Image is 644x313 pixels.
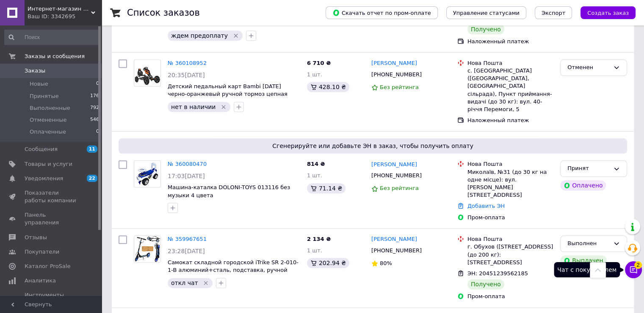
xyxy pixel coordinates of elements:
[25,277,56,285] span: Аналитика
[625,261,642,278] button: Чат с покупателем2
[560,255,606,265] div: Выплачен
[467,203,505,209] a: Добавить ЭН
[567,63,610,72] div: Отменен
[134,160,161,187] a: Фото товару
[25,53,85,60] span: Заказы и сообщения
[25,175,63,182] span: Уведомления
[554,262,620,277] div: Чат с покупателем
[30,104,70,112] span: Выполненные
[634,261,642,269] span: 2
[307,60,331,66] span: 6 710 ₴
[467,214,553,221] div: Пром-оплата
[370,170,423,181] div: [PHONE_NUMBER]
[171,103,216,110] span: нет в наличии
[28,5,91,13] span: Интернет-магазин "Маленький Гонщик"
[87,175,97,182] span: 22
[467,24,504,34] div: Получено
[220,103,227,110] svg: Удалить метку
[25,67,45,75] span: Заказы
[134,59,161,87] a: Фото товару
[370,69,423,80] div: [PHONE_NUMBER]
[307,183,345,193] div: 71.14 ₴
[168,161,207,167] a: № 360080470
[467,117,553,124] div: Наложенный платеж
[307,82,349,92] div: 428.10 ₴
[96,128,99,136] span: 0
[572,9,636,16] a: Создать заказ
[202,279,209,286] svg: Удалить метку
[90,92,99,100] span: 176
[171,279,198,286] span: откл чат
[467,270,528,277] span: ЭН: 20451239562185
[168,72,205,78] span: 20:35[DATE]
[307,172,322,179] span: 1 шт.
[28,13,102,20] div: Ваш ID: 3342695
[134,236,160,262] img: Фото товару
[567,164,610,173] div: Принят
[25,263,70,270] span: Каталог ProSale
[467,293,553,300] div: Пром-оплата
[371,235,417,243] a: [PERSON_NAME]
[380,185,419,191] span: Без рейтинга
[168,248,205,254] span: 23:28[DATE]
[168,173,205,179] span: 17:03[DATE]
[25,145,58,153] span: Сообщения
[446,6,526,19] button: Управление статусами
[122,142,624,150] span: Сгенерируйте или добавьте ЭН в заказ, чтобы получить оплату
[332,9,431,17] span: Скачать отчет по пром-оплате
[127,8,200,18] h1: Список заказов
[168,60,207,66] a: № 360108952
[168,184,290,198] a: Машина-каталка DOLONI-TOYS 013116 без музыки 4 цвета
[171,32,228,39] span: ждем предоплату
[4,30,100,45] input: Поиск
[168,83,287,105] a: Детский педальный карт Bambi [DATE] черно-оранжевый ручной тормоз цепная передача,
[307,161,325,167] span: 814 ₴
[370,245,423,256] div: [PHONE_NUMBER]
[467,243,553,266] div: г. Обухов ([STREET_ADDRESS] (до 200 кг): [STREET_ADDRESS]
[567,239,610,248] div: Выполнен
[380,84,419,90] span: Без рейтинга
[371,59,417,67] a: [PERSON_NAME]
[535,6,572,19] button: Экспорт
[96,80,99,88] span: 0
[25,160,72,168] span: Товары и услуги
[168,11,284,26] a: Мотор колесо 10 дюймов для самоката, медная обмотка, 48v -500w
[467,235,553,243] div: Нова Пошта
[168,259,299,281] a: Самокат складной городской iTrike SR 2-010-1-B алюминий+сталь, подставка, ручной тормоз, амортиза...
[560,180,606,190] div: Оплачено
[380,260,392,266] span: 80%
[467,38,553,45] div: Наложенный платеж
[134,235,161,263] a: Фото товару
[307,258,349,268] div: 202.94 ₴
[90,116,99,124] span: 546
[90,104,99,112] span: 792
[307,247,322,254] span: 1 шт.
[580,6,636,19] button: Создать заказ
[168,236,207,242] a: № 359967651
[467,279,504,289] div: Получено
[25,234,47,241] span: Отзывы
[25,211,78,226] span: Панель управления
[25,189,78,204] span: Показатели работы компании
[87,145,97,153] span: 11
[326,6,438,19] button: Скачать отчет по пром-оплате
[453,10,520,16] span: Управление статусами
[371,161,417,169] a: [PERSON_NAME]
[307,236,331,242] span: 2 134 ₴
[25,248,59,256] span: Покупатели
[467,160,553,168] div: Нова Пошта
[30,116,66,124] span: Отмененные
[542,10,565,16] span: Экспорт
[25,291,78,307] span: Инструменты вебмастера и SEO
[232,32,239,39] svg: Удалить метку
[30,80,48,88] span: Новые
[30,92,59,100] span: Принятые
[134,161,160,187] img: Фото товару
[30,128,66,136] span: Оплаченные
[467,59,553,67] div: Нова Пошта
[467,168,553,199] div: Миколаїв, №31 (до 30 кг на одне місце): вул. [PERSON_NAME][STREET_ADDRESS]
